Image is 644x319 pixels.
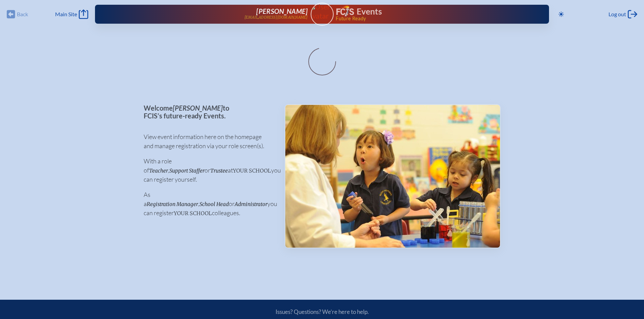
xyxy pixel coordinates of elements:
img: Events [285,105,500,248]
span: [PERSON_NAME] [256,7,308,15]
span: School Head [199,201,229,207]
p: View event information here on the homepage and manage registration via your role screen(s). [144,132,274,151]
img: User Avatar [308,2,336,20]
div: FCIS Events — Future ready [336,5,528,21]
span: Administrator [235,201,267,207]
a: Main Site [55,9,88,19]
p: Welcome to FCIS’s future-ready Events. [144,104,274,119]
span: Future Ready [336,16,527,21]
span: Log out [609,11,626,18]
span: your school [174,210,212,217]
p: [EMAIL_ADDRESS][DOMAIN_NAME] [244,15,308,20]
a: [PERSON_NAME][EMAIL_ADDRESS][DOMAIN_NAME] [117,7,308,21]
p: Issues? Questions? We’re here to help. [203,308,441,315]
a: User Avatar [311,3,334,26]
p: As a , or you can register colleagues. [144,190,274,218]
p: With a role of , or at you can register yourself. [144,157,274,184]
span: Trustee [210,167,228,174]
span: Teacher [149,167,168,174]
span: Registration Manager [147,201,198,207]
span: Support Staffer [169,167,205,174]
span: Main Site [55,11,77,18]
span: [PERSON_NAME] [173,104,223,112]
span: your school [233,167,271,174]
